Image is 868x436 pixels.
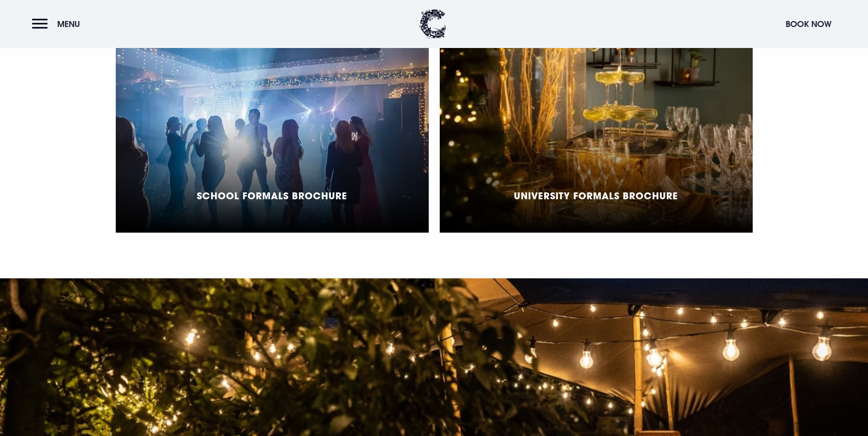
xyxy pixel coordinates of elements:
[32,14,85,34] button: Menu
[57,19,80,29] span: Menu
[514,190,678,201] h5: University Formals Brochure
[116,4,429,233] a: School Formals Brochure
[419,9,447,39] img: Clandeboye Lodge
[440,4,753,233] a: University Formals Brochure
[781,14,836,34] button: Book Now
[197,190,347,201] h5: School Formals Brochure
